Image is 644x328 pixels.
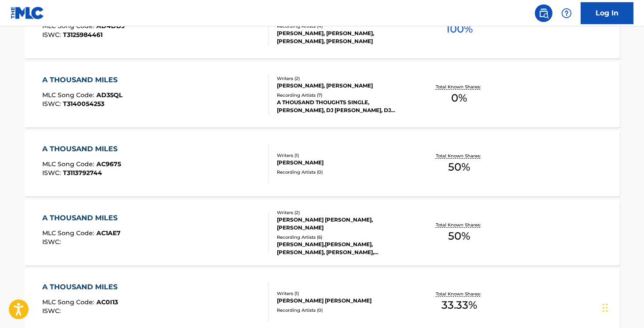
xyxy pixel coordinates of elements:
[277,241,410,256] div: [PERSON_NAME],[PERSON_NAME], [PERSON_NAME], [PERSON_NAME], [PERSON_NAME], [PERSON_NAME], [PERSON_...
[600,286,644,328] iframe: Chat Widget
[277,75,410,82] div: Writers ( 2 )
[277,216,410,232] div: [PERSON_NAME] [PERSON_NAME], [PERSON_NAME]
[535,4,552,22] a: Public Search
[436,153,483,159] p: Total Known Shares:
[42,91,96,99] span: MLC Song Code :
[277,159,410,167] div: [PERSON_NAME]
[96,91,122,99] span: AD35QL
[436,84,483,90] p: Total Known Shares:
[561,8,572,18] img: help
[42,31,63,39] span: ISWC :
[277,307,410,313] div: Recording Artists ( 0 )
[42,144,122,154] div: A THOUSAND MILES
[96,229,121,237] span: AC1AE7
[277,234,410,241] div: Recording Artists ( 6 )
[42,298,96,306] span: MLC Song Code :
[63,169,102,177] span: T3113792744
[448,228,470,244] span: 50 %
[277,209,410,216] div: Writers ( 2 )
[277,169,410,175] div: Recording Artists ( 0 )
[277,98,410,114] div: A THOUSAND THOUGHTS SINGLE, [PERSON_NAME], DJ [PERSON_NAME], DJ [PERSON_NAME]
[581,2,633,24] a: Log In
[538,8,549,18] img: search
[446,21,473,37] span: 100 %
[25,131,620,197] a: A THOUSAND MILESMLC Song Code:AC9675ISWC:T3113792744Writers (1)[PERSON_NAME]Recording Artists (0)...
[63,100,104,108] span: T3140054253
[25,62,620,128] a: A THOUSAND MILESMLC Song Code:AD35QLISWC:T3140054253Writers (2)[PERSON_NAME], [PERSON_NAME]Record...
[436,222,483,228] p: Total Known Shares:
[42,238,63,246] span: ISWC :
[451,90,467,106] span: 0 %
[96,160,121,168] span: AC9675
[558,4,575,22] div: Help
[277,297,410,305] div: [PERSON_NAME] [PERSON_NAME]
[603,295,608,321] div: Drag
[436,291,483,297] p: Total Known Shares:
[42,160,96,168] span: MLC Song Code :
[25,200,620,266] a: A THOUSAND MILESMLC Song Code:AC1AE7ISWC:Writers (2)[PERSON_NAME] [PERSON_NAME], [PERSON_NAME]Rec...
[42,169,63,177] span: ISWC :
[277,152,410,159] div: Writers ( 1 )
[42,229,96,237] span: MLC Song Code :
[42,282,122,292] div: A THOUSAND MILES
[277,290,410,297] div: Writers ( 1 )
[277,92,410,98] div: Recording Artists ( 7 )
[11,7,44,19] img: MLC Logo
[42,307,63,315] span: ISWC :
[277,82,410,90] div: [PERSON_NAME], [PERSON_NAME]
[277,29,410,45] div: [PERSON_NAME], [PERSON_NAME], [PERSON_NAME], [PERSON_NAME]
[96,298,118,306] span: AC0I13
[63,31,103,39] span: T3125984461
[442,297,477,313] span: 33.33 %
[448,159,470,175] span: 50 %
[42,213,122,223] div: A THOUSAND MILES
[42,100,63,108] span: ISWC :
[42,75,122,85] div: A THOUSAND MILES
